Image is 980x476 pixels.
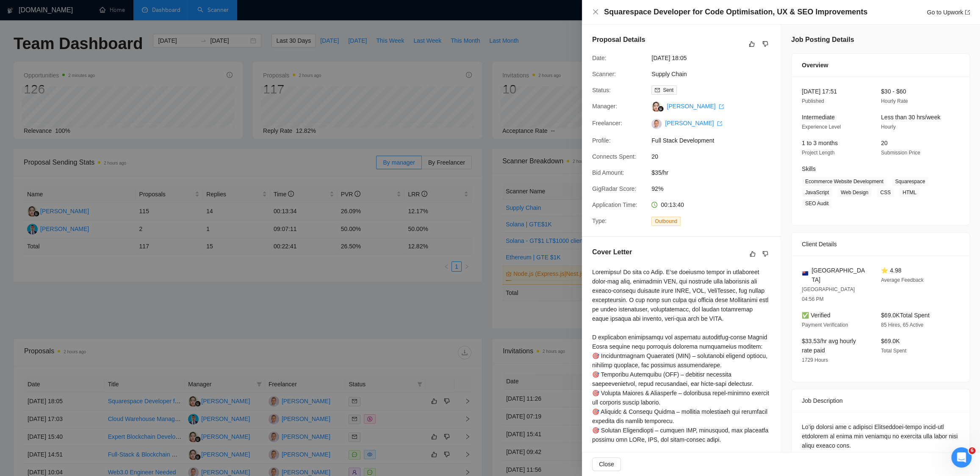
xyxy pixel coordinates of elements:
[592,169,624,176] span: Bid Amount:
[592,35,645,45] h5: Proposal Details
[658,106,664,112] img: gigradar-bm.png
[837,188,872,197] span: Web Design
[651,217,681,226] span: Outbound
[592,8,599,15] span: close
[592,87,611,94] span: Status:
[655,88,660,93] span: mail
[667,103,724,110] a: [PERSON_NAME] export
[802,286,855,302] span: [GEOGRAPHIC_DATA] 04:56 PM
[877,188,894,197] span: CSS
[592,217,606,224] span: Type:
[802,270,808,276] img: 🇳🇿
[651,152,778,161] span: 20
[802,124,841,130] span: Experience Level
[592,457,621,471] button: Close
[881,312,929,319] span: $69.0K Total Spent
[802,88,837,95] span: [DATE] 17:51
[881,150,920,156] span: Submission Price
[651,136,778,145] span: Full Stack Development
[661,201,684,208] span: 00:13:40
[747,249,758,259] button: like
[791,35,854,45] h5: Job Posting Details
[802,312,831,319] span: ✅ Verified
[592,153,636,160] span: Connects Spent:
[802,357,828,363] span: 1729 Hours
[802,150,834,156] span: Project Length
[651,71,687,77] a: Supply Chain
[749,41,755,47] span: like
[592,137,611,144] span: Profile:
[802,389,959,412] div: Job Description
[592,201,637,208] span: Application Time:
[802,188,832,197] span: JavaScript
[802,140,838,146] span: 1 to 3 months
[881,322,923,328] span: 85 Hires, 65 Active
[717,121,722,126] span: export
[651,168,778,177] span: $35/hr
[599,459,614,469] span: Close
[802,98,824,104] span: Published
[663,87,673,93] span: Sent
[881,140,888,146] span: 20
[760,249,770,259] button: dislike
[592,71,616,77] span: Scanner:
[719,104,724,109] span: export
[592,55,606,61] span: Date:
[592,247,632,257] h5: Cover Letter
[969,447,975,454] span: 6
[762,41,768,47] span: dislike
[802,338,856,354] span: $33.53/hr avg hourly rate paid
[881,124,896,130] span: Hourly
[892,177,929,186] span: Squarespace
[762,250,768,257] span: dislike
[802,199,832,208] span: SEO Audit
[881,88,906,95] span: $30 - $60
[592,8,599,16] button: Close
[592,103,617,110] span: Manager:
[651,202,657,208] span: clock-circle
[802,233,959,256] div: Client Details
[802,61,828,70] span: Overview
[881,277,924,283] span: Average Feedback
[881,114,940,121] span: Less than 30 hrs/week
[881,348,906,354] span: Total Spent
[965,10,970,15] span: export
[592,120,622,127] span: Freelancer:
[665,120,722,127] a: [PERSON_NAME] export
[899,188,920,197] span: HTML
[651,119,662,129] img: c19O_M3waDQ5x_4i0khf7xq_LhlY3NySNefe3tjQuUWysBxvxeOhKW84bhf0RYZQUF
[802,322,848,328] span: Payment Verification
[651,53,778,63] span: [DATE] 18:05
[747,39,757,49] button: like
[592,185,636,192] span: GigRadar Score:
[651,184,778,193] span: 92%
[760,39,770,49] button: dislike
[604,7,867,17] h4: Squarespace Developer for Code Optimisation, UX & SEO Improvements
[881,267,901,274] span: ⭐ 4.98
[811,266,867,284] span: [GEOGRAPHIC_DATA]
[881,98,908,104] span: Hourly Rate
[802,114,835,121] span: Intermediate
[927,9,970,16] a: Go to Upworkexport
[802,165,816,172] span: Skills
[802,177,887,186] span: Ecommerce Website Development
[750,250,756,257] span: like
[881,338,900,344] span: $69.0K
[951,447,972,468] iframe: Intercom live chat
